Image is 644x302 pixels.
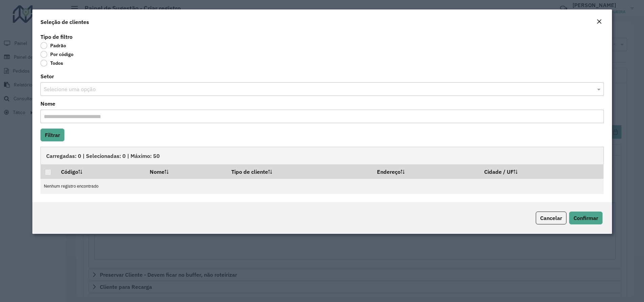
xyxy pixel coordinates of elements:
h4: Seleção de clientes [40,18,89,26]
label: Nome [40,100,55,108]
td: Nenhum registro encontrado [40,179,604,194]
th: Endereço [372,164,479,179]
span: Confirmar [574,215,598,221]
button: Confirmar [569,212,603,224]
th: Código [56,164,145,179]
label: Padrão [40,42,66,49]
em: Fechar [596,19,602,24]
div: Carregadas: 0 | Selecionadas: 0 | Máximo: 50 [40,147,604,164]
span: Cancelar [540,215,562,221]
label: Tipo de filtro [40,33,72,41]
button: Filtrar [40,129,64,141]
label: Por código [40,51,74,58]
button: Cancelar [536,212,566,224]
th: Tipo de cliente [227,164,372,179]
label: Todos [40,60,63,66]
label: Setor [40,72,54,80]
th: Cidade / UF [479,164,604,179]
th: Nome [145,164,227,179]
button: Close [594,18,604,26]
